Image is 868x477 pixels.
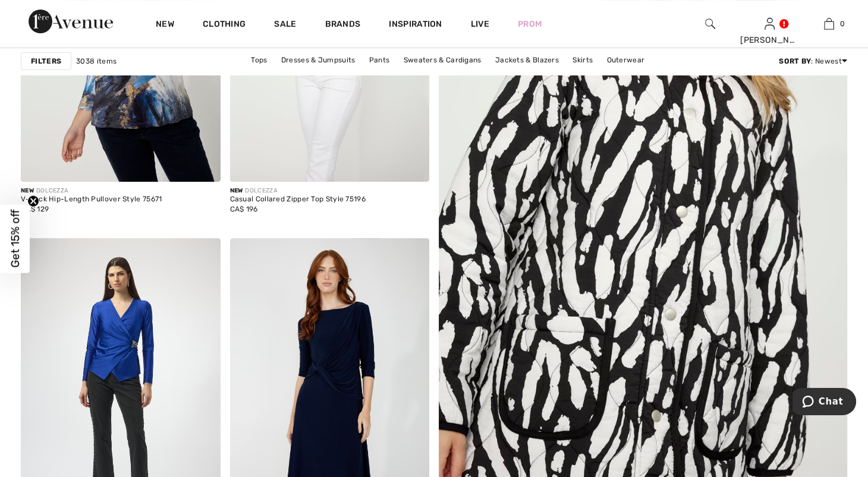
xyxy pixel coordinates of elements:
[156,19,174,31] a: New
[489,52,565,68] a: Jackets & Blazers
[29,10,113,33] img: 1ère Avenue
[21,195,162,204] div: V-Neck Hip-Length Pullover Style 75671
[230,195,366,204] div: Casual Collared Zipper Top Style 75196
[600,52,650,68] a: Outerwear
[471,18,489,30] a: Live
[740,34,798,46] div: [PERSON_NAME]
[21,187,162,195] div: DOLCEZZA
[518,18,542,30] a: Prom
[274,19,296,31] a: Sale
[792,388,856,418] iframe: Opens a widget where you can chat to one of our agents
[800,17,858,31] a: 0
[779,56,847,67] div: : Newest
[76,56,117,67] span: 3038 items
[389,19,442,31] span: Inspiration
[21,205,49,213] span: CA$ 129
[245,52,273,68] a: Tops
[363,52,396,68] a: Pants
[230,205,258,213] span: CA$ 196
[765,17,775,31] img: My Info
[840,18,845,29] span: 0
[765,18,775,29] a: Sign In
[27,195,39,207] button: Close teaser
[325,19,361,31] a: Brands
[275,52,361,68] a: Dresses & Jumpsuits
[705,17,715,31] img: search the website
[230,187,366,195] div: DOLCEZZA
[398,52,488,68] a: Sweaters & Cardigans
[567,52,599,68] a: Skirts
[779,57,811,65] strong: Sort By
[21,187,34,194] span: New
[8,210,22,268] span: Get 15% off
[824,17,834,31] img: My Bag
[203,19,246,31] a: Clothing
[230,187,243,194] span: New
[31,56,61,67] strong: Filters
